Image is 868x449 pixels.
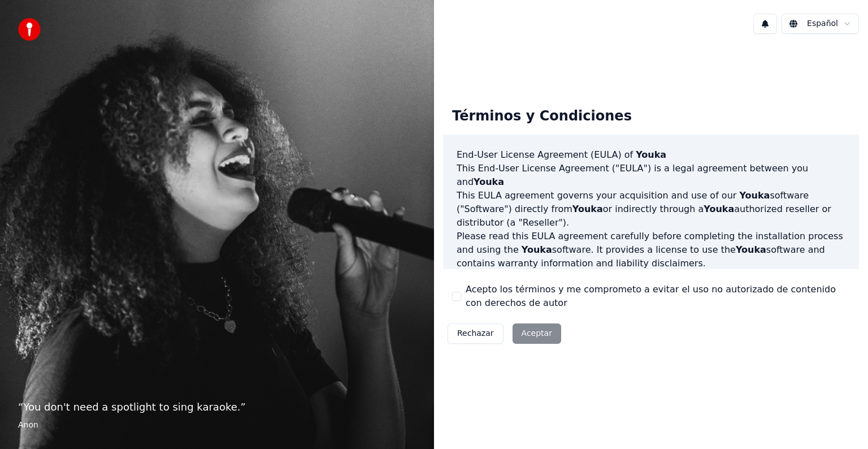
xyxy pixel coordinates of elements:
[466,283,850,310] label: Acepto los términos y me comprometo a evitar el uso no autorizado de contenido con derechos de autor
[457,230,845,270] p: Please read this EULA agreement carefully before completing the installation process and using th...
[457,148,845,162] h3: End-User License Agreement (EULA) of
[739,190,770,201] span: Youka
[18,18,41,41] img: youka
[474,176,504,187] span: Youka
[636,149,666,160] span: Youka
[457,162,845,189] p: This End-User License Agreement ("EULA") is a legal agreement between you and
[443,98,641,135] div: Términos y Condiciones
[736,244,766,255] span: Youka
[572,204,603,214] span: Youka
[457,189,845,230] p: This EULA agreement governs your acquisition and use of our software ("Software") directly from o...
[704,204,734,214] span: Youka
[18,420,416,431] footer: Anon
[522,244,552,255] span: Youka
[18,399,416,415] p: “ You don't need a spotlight to sing karaoke. ”
[448,323,504,344] button: Rechazar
